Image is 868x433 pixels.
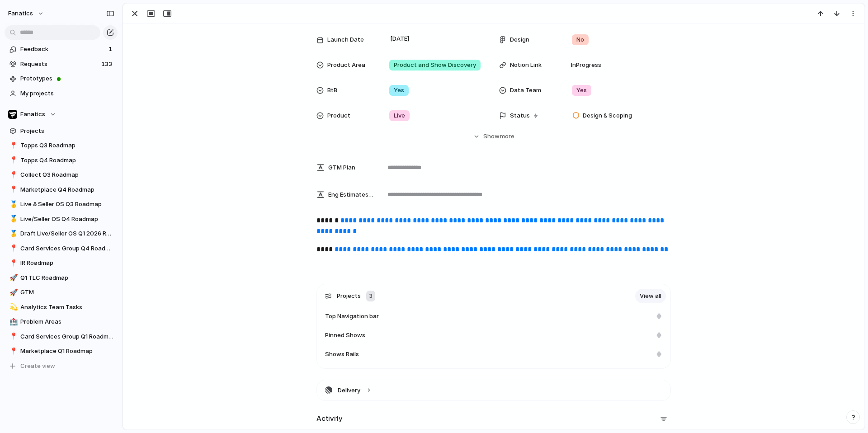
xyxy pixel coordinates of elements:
[510,111,530,120] span: Status
[9,346,16,357] div: 📍
[20,156,114,165] span: Topps Q4 Roadmap
[5,212,118,226] a: 🥇Live/Seller OS Q4 Roadmap
[316,128,671,145] button: Showmore
[5,57,118,71] a: Requests133
[9,155,16,165] div: 📍
[5,359,118,373] button: Create view
[20,215,114,224] span: Live/Seller OS Q4 Roadmap
[20,185,114,194] span: Marketplace Q4 Roadmap
[9,199,16,210] div: 🥇
[9,302,16,312] div: 💫
[8,303,17,312] button: 💫
[5,301,118,314] a: 💫Analytics Team Tasks
[316,414,343,424] h2: Activity
[20,288,114,297] span: GTM
[5,198,118,211] a: 🥇Live & Seller OS Q3 Roadmap
[337,292,361,301] span: Projects
[20,244,114,253] span: Card Services Group Q4 Roadmap
[20,332,114,341] span: Card Services Group Q1 Roadmap
[327,35,364,44] span: Launch Date
[8,185,17,194] button: 📍
[8,259,17,268] button: 📍
[8,215,17,224] button: 🥇
[9,214,16,224] div: 🥇
[567,61,605,70] span: In Progress
[20,110,45,119] span: Fanatics
[20,170,114,179] span: Collect Q3 Roadmap
[9,258,16,268] div: 📍
[20,45,106,54] span: Feedback
[20,127,114,136] span: Projects
[9,243,16,254] div: 📍
[8,273,17,282] button: 🚀
[8,170,17,179] button: 📍
[20,303,114,312] span: Analytics Team Tasks
[8,332,17,341] button: 📍
[5,72,118,85] a: Prototypes
[8,347,17,356] button: 📍
[20,89,114,98] span: My projects
[108,45,114,54] span: 1
[576,86,587,95] span: Yes
[394,111,405,120] span: Live
[20,60,99,69] span: Requests
[388,33,412,44] span: [DATE]
[20,200,114,209] span: Live & Seller OS Q3 Roadmap
[5,271,118,285] a: 🚀Q1 TLC Roadmap
[5,242,118,255] a: 📍Card Services Group Q4 Roadmap
[8,141,17,150] button: 📍
[483,132,500,141] span: Show
[8,156,17,165] button: 📍
[101,60,114,69] span: 133
[8,229,17,238] button: 🥇
[9,184,16,195] div: 📍
[5,227,118,240] a: 🥇Draft Live/Seller OS Q1 2026 Roadmap
[5,256,118,270] div: 📍IR Roadmap
[8,317,17,326] button: 🏥
[583,111,632,120] span: Design & Scoping
[5,154,118,167] div: 📍Topps Q4 Roadmap
[8,9,33,18] span: fanatics
[20,347,114,356] span: Marketplace Q1 Roadmap
[9,141,16,151] div: 📍
[8,288,17,297] button: 🚀
[5,87,118,100] a: My projects
[510,61,542,70] span: Notion Link
[4,6,49,21] button: fanatics
[9,273,16,283] div: 🚀
[9,287,16,298] div: 🚀
[328,163,355,172] span: GTM Plan
[327,61,365,70] span: Product Area
[327,86,337,95] span: BtB
[366,291,375,301] div: 3
[317,380,670,400] button: Delivery
[9,331,16,342] div: 📍
[5,315,118,329] a: 🏥Problem Areas
[9,229,16,239] div: 🥇
[5,139,118,152] div: 📍Topps Q3 Roadmap
[510,86,541,95] span: Data Team
[327,111,350,120] span: Product
[9,317,16,327] div: 🏥
[5,286,118,299] a: 🚀GTM
[20,229,114,238] span: Draft Live/Seller OS Q1 2026 Roadmap
[8,244,17,253] button: 📍
[20,259,114,268] span: IR Roadmap
[5,330,118,344] a: 📍Card Services Group Q1 Roadmap
[510,35,529,44] span: Design
[325,350,359,359] span: Shows Rails
[20,317,114,326] span: Problem Areas
[5,344,118,358] div: 📍Marketplace Q1 Roadmap
[5,168,118,182] div: 📍Collect Q3 Roadmap
[5,124,118,138] a: Projects
[5,183,118,197] a: 📍Marketplace Q4 Roadmap
[20,273,114,282] span: Q1 TLC Roadmap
